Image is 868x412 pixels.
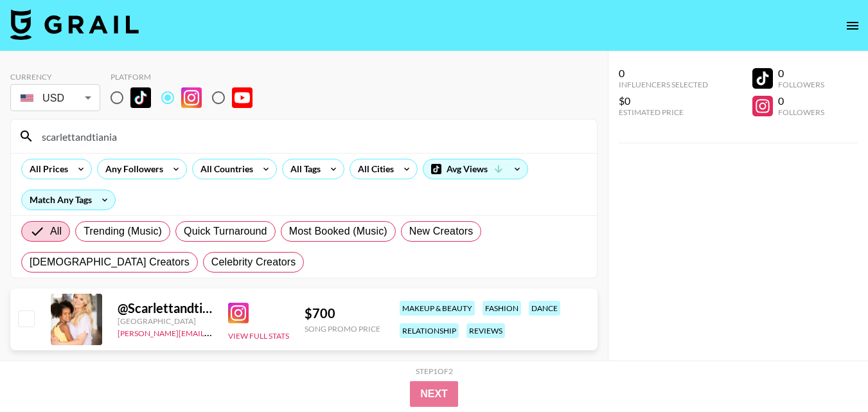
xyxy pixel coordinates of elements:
div: reviews [466,323,505,338]
div: All Tags [283,159,323,179]
button: Next [410,381,458,407]
span: [DEMOGRAPHIC_DATA] Creators [30,255,190,270]
button: View Full Stats [228,331,289,341]
div: relationship [400,323,459,338]
div: All Prices [22,159,71,179]
div: $ 700 [305,305,380,321]
div: All Cities [350,159,396,179]
div: Any Followers [98,159,166,179]
div: All Countries [193,159,256,179]
span: Most Booked (Music) [289,224,387,239]
div: Followers [778,107,824,117]
span: All [50,224,62,239]
div: Platform [111,72,263,82]
div: USD [13,87,98,109]
div: Match Any Tags [22,190,115,210]
div: 0 [619,67,708,80]
img: YouTube [232,87,252,108]
div: Followers [778,80,824,89]
div: Estimated Price [619,107,708,117]
div: Avg Views [423,159,527,179]
a: [PERSON_NAME][EMAIL_ADDRESS][DOMAIN_NAME] [118,326,308,338]
button: open drawer [840,13,865,39]
img: Grail Talent [10,9,139,40]
span: Quick Turnaround [184,224,267,239]
img: TikTok [130,87,151,108]
span: Celebrity Creators [211,255,296,270]
div: $0 [619,94,708,107]
div: Step 1 of 2 [416,366,453,376]
div: 0 [778,94,824,107]
div: [GEOGRAPHIC_DATA] [118,316,213,326]
img: Instagram [181,87,202,108]
span: New Creators [409,224,474,239]
div: 0 [778,67,824,80]
div: Currency [10,72,100,82]
img: Instagram [228,303,249,323]
input: Search by User Name [34,126,589,147]
div: dance [529,301,560,316]
div: makeup & beauty [400,301,475,316]
iframe: Drift Widget Chat Controller [804,348,853,397]
div: fashion [483,301,521,316]
div: Song Promo Price [305,324,380,334]
div: Influencers Selected [619,80,708,89]
div: @ Scarlettandtiania [118,300,213,316]
span: Trending (Music) [84,224,162,239]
